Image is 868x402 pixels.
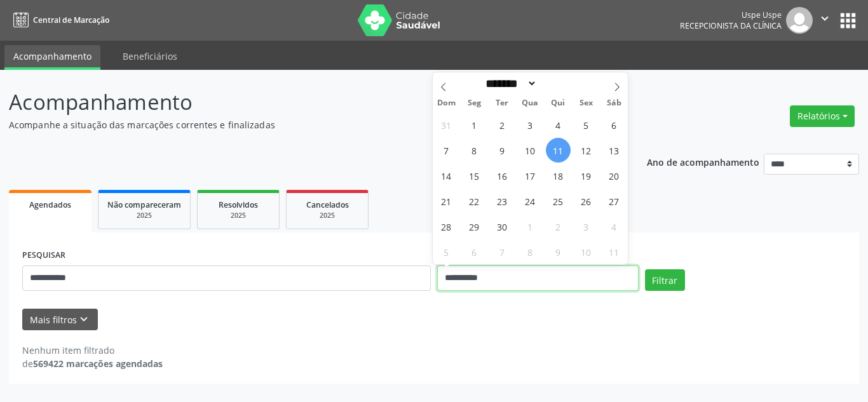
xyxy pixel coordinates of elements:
[602,138,627,163] span: Setembro 13, 2025
[837,10,859,32] button: apps
[490,138,515,163] span: Setembro 9, 2025
[114,45,186,67] a: Beneficiários
[29,199,71,210] span: Agendados
[518,239,543,264] span: Outubro 8, 2025
[77,312,91,326] i: keyboard_arrow_down
[33,358,163,370] strong: 569422 marcações agendadas
[680,10,782,20] div: Uspe Uspe
[4,45,100,70] a: Acompanhamento
[574,214,599,239] span: Outubro 3, 2025
[462,189,487,213] span: Setembro 22, 2025
[602,214,627,239] span: Outubro 4, 2025
[9,118,604,131] p: Acompanhe a situação das marcações correntes e finalizadas
[574,112,599,137] span: Setembro 5, 2025
[602,239,627,264] span: Outubro 11, 2025
[482,77,538,90] select: Month
[33,15,109,25] span: Central de Marcação
[490,214,515,239] span: Setembro 30, 2025
[546,239,571,264] span: Outubro 9, 2025
[518,214,543,239] span: Outubro 1, 2025
[306,199,349,210] span: Cancelados
[490,112,515,137] span: Setembro 2, 2025
[546,163,571,188] span: Setembro 18, 2025
[462,214,487,239] span: Setembro 29, 2025
[433,99,461,107] span: Dom
[602,163,627,188] span: Setembro 20, 2025
[574,138,599,163] span: Setembro 12, 2025
[574,163,599,188] span: Setembro 19, 2025
[518,189,543,213] span: Setembro 24, 2025
[600,99,628,107] span: Sáb
[518,112,543,137] span: Setembro 3, 2025
[516,99,544,107] span: Qua
[434,239,459,264] span: Outubro 5, 2025
[546,112,571,137] span: Setembro 4, 2025
[786,7,813,34] img: img
[219,199,258,210] span: Resolvidos
[462,163,487,188] span: Setembro 15, 2025
[460,99,488,107] span: Seg
[22,309,98,331] button: Mais filtroskeyboard_arrow_down
[790,105,855,127] button: Relatórios
[645,269,685,291] button: Filtrar
[490,163,515,188] span: Setembro 16, 2025
[434,138,459,163] span: Setembro 7, 2025
[537,77,579,90] input: Year
[22,246,65,265] label: PESQUISAR
[9,10,109,30] a: Central de Marcação
[546,189,571,213] span: Setembro 25, 2025
[574,189,599,213] span: Setembro 26, 2025
[295,211,359,220] div: 2025
[107,199,181,210] span: Não compareceram
[546,214,571,239] span: Outubro 2, 2025
[462,112,487,137] span: Setembro 1, 2025
[490,189,515,213] span: Setembro 23, 2025
[602,189,627,213] span: Setembro 27, 2025
[647,154,759,170] p: Ano de acompanhamento
[680,20,782,31] span: Recepcionista da clínica
[107,211,181,220] div: 2025
[9,86,604,118] p: Acompanhamento
[462,239,487,264] span: Outubro 6, 2025
[434,163,459,188] span: Setembro 14, 2025
[813,7,837,34] button: 
[490,239,515,264] span: Outubro 7, 2025
[207,211,270,220] div: 2025
[518,163,543,188] span: Setembro 17, 2025
[518,138,543,163] span: Setembro 10, 2025
[22,344,163,357] div: Nenhum item filtrado
[574,239,599,264] span: Outubro 10, 2025
[434,214,459,239] span: Setembro 28, 2025
[462,138,487,163] span: Setembro 8, 2025
[818,11,832,25] i: 
[488,99,516,107] span: Ter
[602,112,627,137] span: Setembro 6, 2025
[572,99,600,107] span: Sex
[22,357,163,370] div: de
[434,189,459,213] span: Setembro 21, 2025
[434,112,459,137] span: Agosto 31, 2025
[546,138,571,163] span: Setembro 11, 2025
[544,99,572,107] span: Qui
